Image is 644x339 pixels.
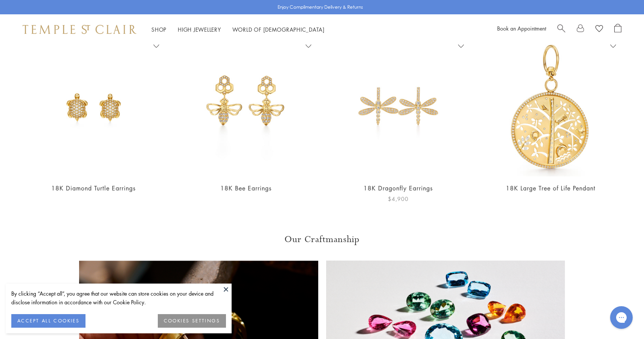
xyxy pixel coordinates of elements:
iframe: Gorgias live chat messenger [606,304,636,331]
span: $4,900 [388,195,409,203]
img: P31842-PVTREE [482,39,620,177]
a: 18K Diamond Turtle Earrings [51,184,136,192]
a: Book an Appointment [497,25,546,32]
img: 18K Bee Earrings [177,39,315,177]
a: 18K Large Tree of Life Pendant [506,184,595,192]
a: ShopShop [151,26,166,33]
a: Search [557,24,565,35]
button: COOKIES SETTINGS [158,314,226,328]
a: 18K Dragonfly Earrings [363,184,433,192]
a: High JewelleryHigh Jewellery [178,26,221,33]
div: By clicking “Accept all”, you agree that our website can store cookies on your device and disclos... [11,289,226,307]
p: Enjoy Complimentary Delivery & Returns [278,3,363,11]
a: World of [DEMOGRAPHIC_DATA]World of [DEMOGRAPHIC_DATA] [232,26,325,33]
a: Open Shopping Bag [614,24,621,35]
img: 18K Diamond Turtle Earrings [25,39,162,177]
nav: Main navigation [151,25,325,34]
a: View Wishlist [595,24,603,35]
h3: Our Craftmanship [79,233,565,245]
img: Temple St. Clair [23,25,136,34]
button: ACCEPT ALL COOKIES [11,314,85,328]
img: 18K Dragonfly Earrings [330,39,467,177]
a: 18K Bee Earrings [220,184,272,192]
